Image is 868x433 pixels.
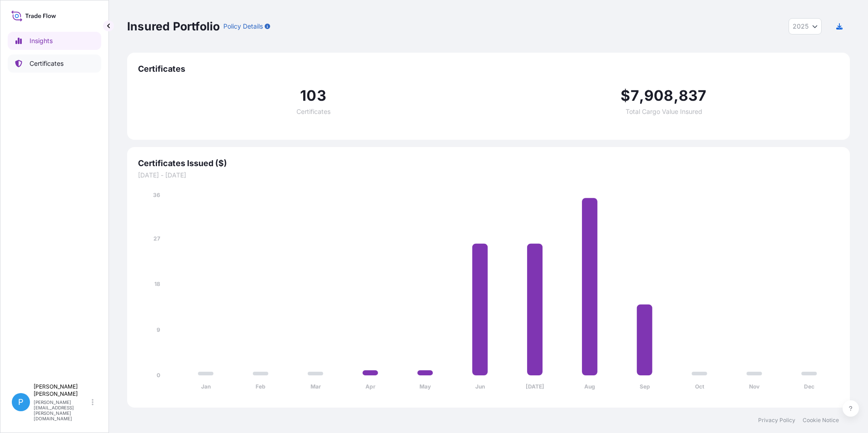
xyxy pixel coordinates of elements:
p: Insights [30,36,53,45]
span: Total Cargo Value Insured [626,108,702,115]
tspan: Oct [695,383,705,390]
span: Certificates Issued ($) [138,158,839,169]
span: [DATE] - [DATE] [138,171,839,180]
a: Privacy Policy [758,417,795,424]
tspan: 27 [153,235,160,242]
tspan: Mar [311,383,321,390]
span: 837 [679,89,707,103]
span: P [18,398,24,407]
span: Certificates [296,108,330,115]
tspan: Feb [256,383,266,390]
button: Year Selector [789,18,822,34]
span: 2025 [793,22,809,31]
tspan: Dec [804,383,814,390]
tspan: Sep [640,383,650,390]
tspan: Apr [365,383,375,390]
a: Certificates [8,54,101,73]
span: 7 [631,89,639,103]
p: Policy Details [223,22,263,31]
span: 103 [300,89,326,103]
tspan: 18 [154,280,160,287]
tspan: 0 [157,372,160,379]
tspan: Jun [475,383,485,390]
span: , [674,89,679,103]
tspan: May [419,383,431,390]
p: [PERSON_NAME][EMAIL_ADDRESS][PERSON_NAME][DOMAIN_NAME] [34,399,90,421]
span: $ [621,89,630,103]
tspan: Jan [201,383,211,390]
a: Cookie Notice [803,417,839,424]
tspan: Nov [749,383,760,390]
tspan: [DATE] [526,383,544,390]
p: Insured Portfolio [127,19,220,34]
tspan: Aug [584,383,595,390]
tspan: 9 [157,326,160,333]
a: Insights [8,32,101,50]
span: 908 [644,89,674,103]
tspan: 36 [153,192,160,198]
span: , [639,89,644,103]
p: [PERSON_NAME] [PERSON_NAME] [34,383,90,398]
p: Certificates [30,59,64,68]
span: Certificates [138,64,839,74]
